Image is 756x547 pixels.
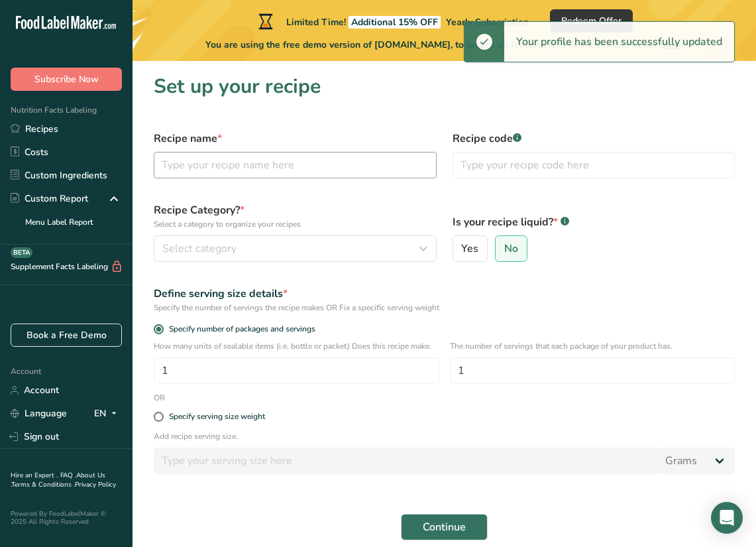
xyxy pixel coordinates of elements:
input: Type your recipe code here [453,152,735,178]
button: Continue [401,514,488,540]
span: Yearly Subscription [446,16,529,29]
span: Additional 15% OFF [349,16,441,29]
p: How many units of sealable items (i.e. bottle or packet) Does this recipe make. [154,340,439,352]
p: Add recipe serving size. [154,430,735,442]
span: Yes [461,242,478,255]
div: Custom Report [11,192,88,206]
span: Redeem Offer [561,14,621,28]
span: You are using the free demo version of [DOMAIN_NAME], to unlock all features please choose one of... [205,38,683,52]
div: EN [94,406,122,422]
a: Book a Free Demo [11,324,122,347]
span: Continue [423,519,466,535]
span: Select category [162,241,237,257]
button: Select category [154,235,437,262]
div: Your profile has been successfully updated [504,22,734,62]
div: Specify serving size weight [169,412,265,422]
span: No [504,242,518,255]
div: Define serving size details [154,286,735,302]
div: Open Intercom Messenger [711,502,743,534]
div: Specify the number of servings the recipe makes OR Fix a specific serving weight [154,302,735,314]
span: Subscribe Now [34,72,99,86]
a: Language [11,402,67,425]
div: Limited Time! [256,13,529,29]
label: Is your recipe liquid? [453,214,735,230]
span: Specify number of packages and servings [164,324,315,334]
a: Privacy Policy [75,480,116,489]
div: BETA [11,247,32,258]
a: Terms & Conditions . [11,480,75,489]
button: Subscribe Now [11,68,122,91]
div: Powered By FoodLabelMaker © 2025 All Rights Reserved [11,510,122,526]
label: Recipe code [453,131,735,147]
p: Select a category to organize your recipes [154,218,437,230]
a: Hire an Expert . [11,471,58,480]
a: About Us . [11,471,105,489]
a: FAQ . [60,471,76,480]
label: Recipe name [154,131,437,147]
p: The number of servings that each package of your product has. [450,340,735,352]
label: Recipe Category? [154,202,437,230]
input: Type your serving size here [154,448,657,474]
input: Type your recipe name here [154,152,437,178]
h1: Set up your recipe [154,72,735,101]
button: Redeem Offer [550,9,633,32]
div: OR [146,392,173,404]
